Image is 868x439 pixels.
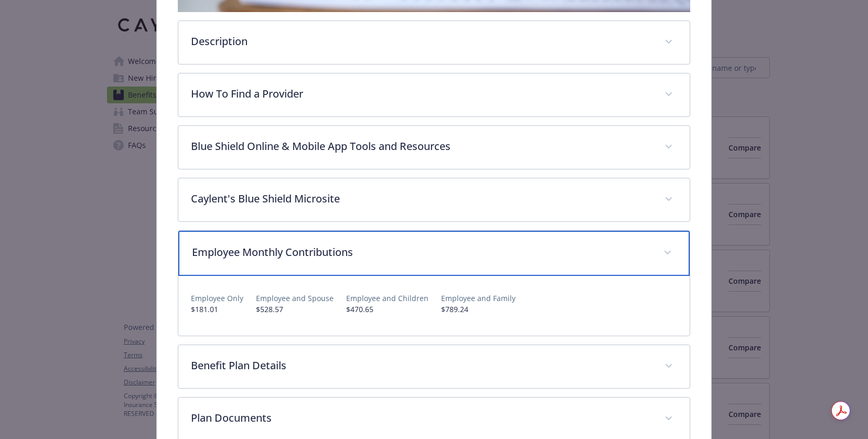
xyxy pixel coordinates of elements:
p: Employee and Children [346,293,428,304]
p: Benefit Plan Details [191,358,652,373]
p: Employee Only [191,293,243,304]
p: Blue Shield Online & Mobile App Tools and Resources [191,138,652,154]
p: $528.57 [256,304,334,315]
div: Benefit Plan Details [178,345,690,388]
p: $470.65 [346,304,428,315]
p: Employee and Family [441,293,516,304]
div: Caylent's Blue Shield Microsite [178,178,690,221]
p: Caylent's Blue Shield Microsite [191,191,652,207]
p: How To Find a Provider [191,86,652,102]
p: Description [191,34,652,49]
p: $181.01 [191,304,243,315]
p: $789.24 [441,304,516,315]
p: Employee and Spouse [256,293,334,304]
div: How To Find a Provider [178,73,690,116]
div: Description [178,21,690,64]
p: Plan Documents [191,410,652,426]
div: Employee Monthly Contributions [178,276,690,336]
p: Employee Monthly Contributions [192,244,651,260]
div: Blue Shield Online & Mobile App Tools and Resources [178,126,690,169]
div: Employee Monthly Contributions [178,231,690,276]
